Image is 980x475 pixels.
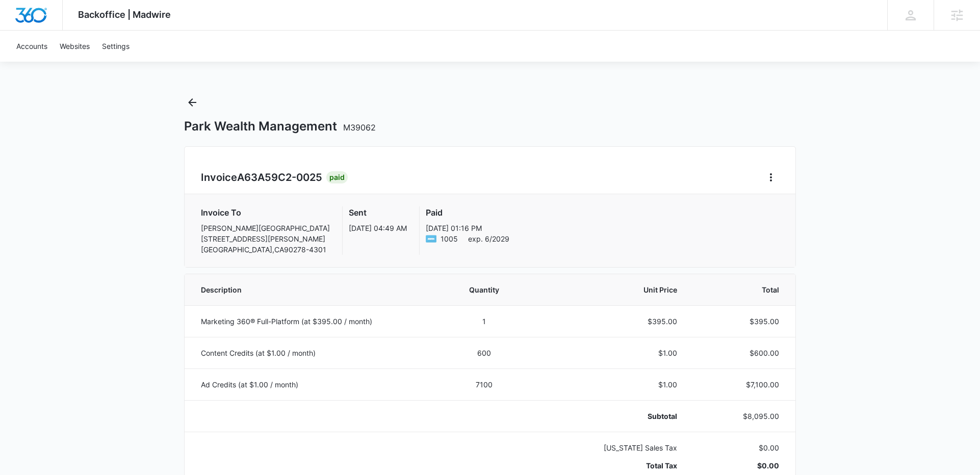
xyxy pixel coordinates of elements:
p: [US_STATE] Sales Tax [541,442,677,453]
p: [DATE] 04:49 AM [349,223,407,233]
span: American Express ending with [441,233,458,244]
p: $395.00 [541,316,677,327]
td: 1 [440,305,529,337]
span: Quantity [452,284,517,295]
a: Websites [54,31,96,62]
a: Accounts [10,31,54,62]
p: $1.00 [541,348,677,358]
p: Subtotal [541,411,677,421]
p: Marketing 360® Full-Platform (at $395.00 / month) [201,316,427,327]
span: Description [201,284,427,295]
span: Total [702,284,779,295]
p: Ad Credits (at $1.00 / month) [201,379,427,390]
h3: Invoice To [201,206,330,219]
p: $1.00 [541,379,677,390]
div: Paid [326,171,348,183]
button: Back [184,94,200,111]
span: exp. 6/2029 [468,233,509,244]
p: $0.00 [702,460,779,471]
p: Total Tax [541,460,677,471]
a: Settings [96,31,136,62]
h1: Park Wealth Management [184,119,376,134]
p: $7,100.00 [702,379,779,390]
p: [DATE] 01:16 PM [426,223,509,233]
span: A63A59C2-0025 [237,171,322,183]
p: $0.00 [702,442,779,453]
h2: Invoice [201,170,326,185]
h3: Sent [349,206,407,219]
span: Unit Price [541,284,677,295]
p: [PERSON_NAME][GEOGRAPHIC_DATA] [STREET_ADDRESS][PERSON_NAME] [GEOGRAPHIC_DATA] , CA 90278-4301 [201,223,330,255]
td: 7100 [440,368,529,400]
p: $395.00 [702,316,779,327]
button: Home [763,169,779,186]
p: $600.00 [702,348,779,358]
span: Backoffice | Madwire [78,9,171,20]
p: $8,095.00 [702,411,779,421]
h3: Paid [426,206,509,219]
td: 600 [440,337,529,368]
p: Content Credits (at $1.00 / month) [201,348,427,358]
span: M39062 [343,122,376,133]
